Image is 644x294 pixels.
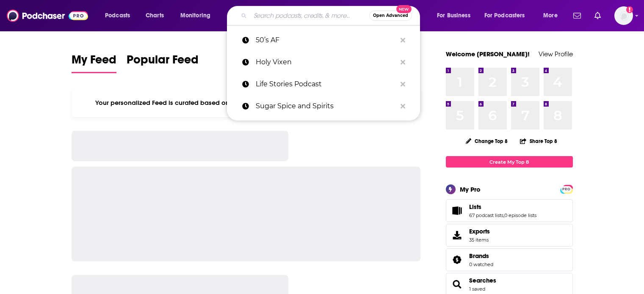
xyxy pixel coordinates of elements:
span: Open Advanced [373,14,408,18]
input: Search podcasts, credits, & more... [250,9,369,22]
span: Exports [469,228,490,235]
a: Show notifications dropdown [570,8,584,23]
button: Show profile menu [614,6,633,25]
a: My Feed [72,52,116,73]
a: Brands [469,252,493,260]
span: Charts [146,10,164,22]
a: Life Stories Podcast [227,73,420,95]
span: , [503,212,504,218]
button: Share Top 8 [520,133,558,149]
span: PRO [561,186,572,192]
span: Popular Feed [127,52,199,72]
button: open menu [174,9,221,22]
button: open menu [99,9,141,22]
a: Sugar Spice and Spirits [227,95,420,117]
button: Change Top 8 [461,136,513,146]
a: Popular Feed [127,52,199,73]
button: open menu [431,9,481,22]
a: 0 watched [469,261,493,267]
a: Lists [449,205,466,217]
span: More [543,10,558,22]
img: User Profile [614,6,633,25]
span: Logged in as NickG [614,6,633,25]
span: Monitoring [180,10,210,22]
span: My Feed [72,52,116,72]
div: Your personalized Feed is curated based on the Podcasts, Creators, Users, and Lists that you Follow. [72,88,421,117]
span: Podcasts [105,10,130,22]
a: Holy Vixen [227,51,420,73]
span: Exports [449,229,466,241]
p: 50’s AF [256,29,396,51]
div: My Pro [460,185,481,193]
span: New [396,5,412,13]
button: Open AdvancedNew [369,11,412,21]
span: Lists [446,199,573,222]
button: open menu [479,9,537,22]
a: 0 episode lists [504,212,536,218]
a: 1 saved [469,286,485,292]
a: Exports [446,224,573,247]
a: Searches [469,277,496,284]
a: Show notifications dropdown [591,8,604,23]
a: Welcome [PERSON_NAME]! [446,50,530,58]
span: Brands [469,252,489,260]
p: Sugar Spice and Spirits [256,95,396,117]
a: Brands [449,254,466,266]
img: Podchaser - Follow, Share and Rate Podcasts [7,8,88,24]
a: 50’s AF [227,29,420,51]
a: View Profile [539,50,573,58]
a: Charts [140,9,169,22]
p: Life Stories Podcast [256,73,396,95]
span: For Podcasters [484,10,525,22]
a: 67 podcast lists [469,212,503,218]
span: For Business [437,10,470,22]
button: open menu [537,9,568,22]
a: Create My Top 8 [446,156,573,168]
a: PRO [561,186,572,192]
div: Search podcasts, credits, & more... [235,6,428,25]
span: Lists [469,203,481,211]
svg: Add a profile image [626,6,633,13]
span: 35 items [469,237,490,243]
a: Lists [469,203,536,211]
a: Searches [449,278,466,290]
p: Holy Vixen [256,51,396,73]
span: Brands [446,248,573,271]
